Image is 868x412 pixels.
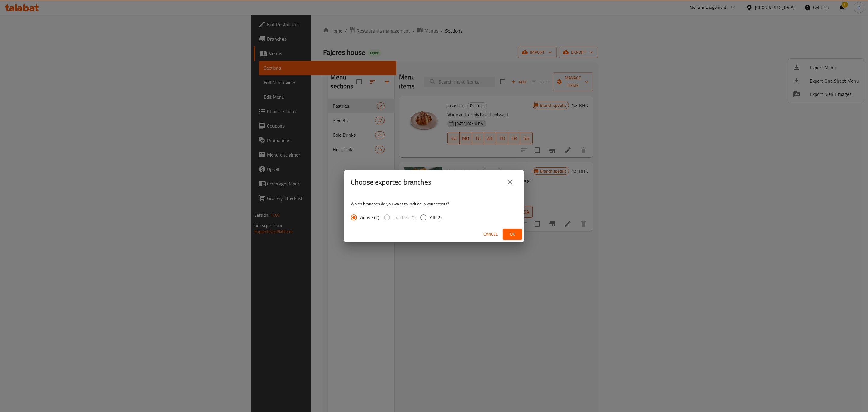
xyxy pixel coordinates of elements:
[351,177,431,187] h2: Choose exported branches
[481,229,500,240] button: Cancel
[430,214,442,221] span: All (2)
[351,201,517,207] p: Which branches do you want to include in your export?
[393,214,416,221] span: Inactive (0)
[503,229,522,240] button: Ok
[483,230,498,238] span: Cancel
[360,214,379,221] span: Active (2)
[503,175,517,189] button: close
[508,230,517,238] span: Ok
